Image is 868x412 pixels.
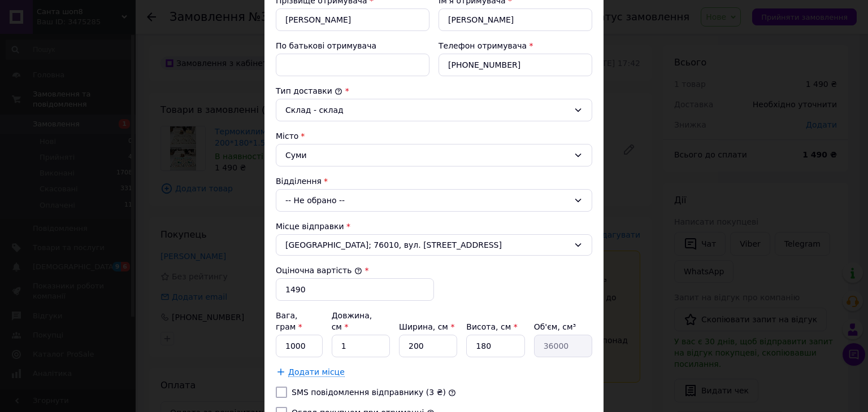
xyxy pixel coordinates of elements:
[285,104,569,116] div: Склад - склад
[276,176,592,187] div: Відділення
[439,41,527,50] label: Телефон отримувача
[399,322,454,331] label: Ширина, см
[332,311,372,331] label: Довжина, см
[285,239,569,251] span: [GEOGRAPHIC_DATA]; 76010, вул. [STREET_ADDRESS]
[276,266,362,275] label: Оціночна вартість
[276,311,302,331] label: Вага, грам
[466,322,517,331] label: Висота, см
[534,321,592,332] div: Об'єм, см³
[276,189,592,212] div: -- Не обрано --
[292,388,446,397] label: SMS повідомлення відправнику (3 ₴)
[276,144,592,166] div: Суми
[276,41,376,50] label: По батькові отримувача
[276,221,592,232] div: Місце відправки
[276,130,592,142] div: Місто
[439,54,592,76] input: +380
[288,367,345,377] span: Додати місце
[276,85,592,97] div: Тип доставки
